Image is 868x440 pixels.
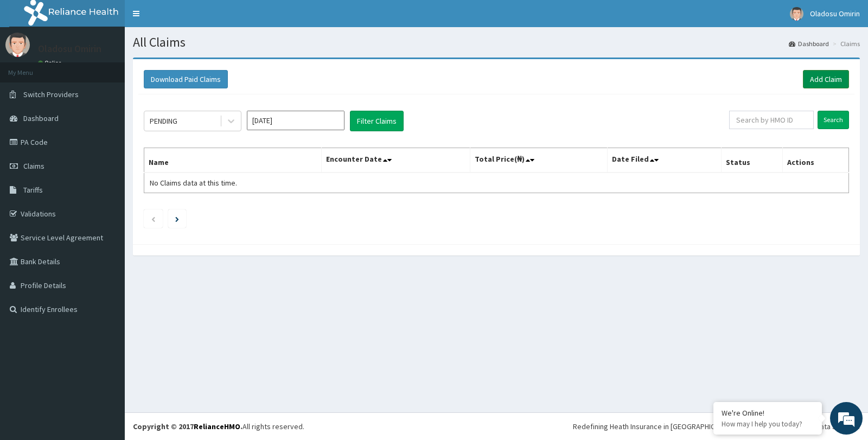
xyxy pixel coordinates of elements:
[23,185,43,195] span: Tariffs
[729,111,814,129] input: Search by HMO ID
[470,148,607,173] th: Total Price(₦)
[38,44,101,54] p: Oladosu Omirin
[789,39,829,48] a: Dashboard
[175,214,179,224] a: Next page
[818,111,849,129] input: Search
[150,178,237,188] span: No Claims data at this time.
[144,70,228,88] button: Download Paid Claims
[830,39,860,48] li: Claims
[721,148,782,173] th: Status
[150,116,177,126] div: PENDING
[151,214,156,224] a: Previous page
[125,412,868,440] footer: All rights reserved.
[194,422,240,431] a: RelianceHMO
[790,7,803,21] img: User Image
[247,111,344,130] input: Select Month and Year
[803,70,849,88] a: Add Claim
[322,148,470,173] th: Encounter Date
[23,113,59,123] span: Dashboard
[722,408,814,418] div: We're Online!
[782,148,848,173] th: Actions
[144,148,322,173] th: Name
[810,9,860,18] span: Oladosu Omirin
[133,422,242,431] strong: Copyright © 2017 .
[23,90,79,99] span: Switch Providers
[133,35,860,49] h1: All Claims
[23,161,44,171] span: Claims
[722,419,814,429] p: How may I help you today?
[38,59,64,67] a: Online
[5,33,30,57] img: User Image
[573,421,860,432] div: Redefining Heath Insurance in [GEOGRAPHIC_DATA] using Telemedicine and Data Science!
[350,111,404,131] button: Filter Claims
[608,148,722,173] th: Date Filed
